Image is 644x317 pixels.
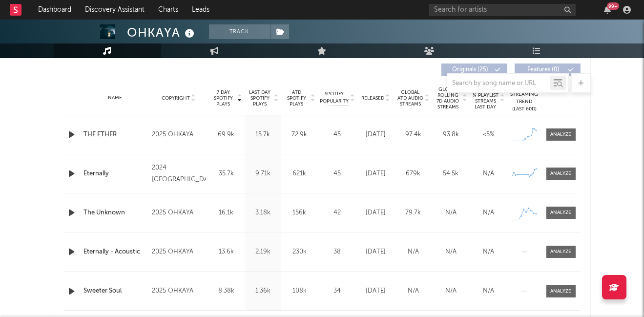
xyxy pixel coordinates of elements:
span: ATD Spotify Plays [284,89,310,107]
div: 42 [320,208,354,218]
a: Eternally - Acoustic [83,247,147,257]
span: Last Day Spotify Plays [247,89,273,107]
a: THE ETHER [83,130,147,140]
div: 13.6k [210,247,242,257]
input: Search for artists [429,4,576,16]
div: 9.71k [247,169,279,179]
div: 97.4k [397,130,430,140]
span: Global ATD Audio Streams [397,89,424,107]
div: N/A [435,286,467,296]
div: 45 [320,169,354,179]
div: 8.38k [210,286,242,296]
div: N/A [472,169,505,179]
span: Estimated % Playlist Streams Last Day [472,86,499,110]
button: 99+ [604,6,611,14]
button: Track [209,24,270,39]
div: 45 [320,130,354,140]
span: 7 Day Spotify Plays [210,89,236,107]
a: Eternally [83,169,147,179]
div: N/A [397,286,430,296]
div: 2025 OHKAYA [152,207,205,219]
div: [DATE] [359,247,392,257]
div: 72.9k [284,130,315,140]
div: 2024 [GEOGRAPHIC_DATA] [152,162,205,186]
div: N/A [397,247,430,257]
div: 1.36k [247,286,279,296]
div: 15.7k [247,130,279,140]
div: 2.19k [247,247,279,257]
div: 621k [284,169,315,179]
div: N/A [435,208,467,218]
div: [DATE] [359,208,392,218]
div: 3.18k [247,208,279,218]
div: 93.8k [435,130,467,140]
div: <5% [472,130,505,140]
div: 54.5k [435,169,467,179]
div: 156k [284,208,315,218]
div: 69.9k [210,130,242,140]
button: Features(0) [515,63,581,76]
button: Originals(25) [441,63,507,76]
div: N/A [472,247,505,257]
span: Originals ( 25 ) [448,67,493,73]
a: Sweeter Soul [83,286,147,296]
div: 35.7k [210,169,242,179]
div: 108k [284,286,315,296]
span: Copyright [162,95,190,101]
div: 2025 OHKAYA [152,246,205,258]
div: 2025 OHKAYA [152,285,205,297]
div: N/A [472,286,505,296]
div: OHKAYA [127,24,197,41]
div: [DATE] [359,169,392,179]
div: 34 [320,286,354,296]
span: Released [361,95,384,101]
div: N/A [472,208,505,218]
span: Spotify Popularity [320,90,349,105]
div: Global Streaming Trend (Last 60D) [510,84,539,113]
div: 679k [397,169,430,179]
a: The Unknown [83,208,147,218]
div: 230k [284,247,315,257]
div: 2025 OHKAYA [152,129,205,141]
div: 99 + [607,2,619,10]
span: Features ( 0 ) [521,67,566,73]
div: Name [83,94,147,102]
div: [DATE] [359,130,392,140]
div: 38 [320,247,354,257]
div: N/A [435,247,467,257]
div: 16.1k [210,208,242,218]
div: 79.7k [397,208,430,218]
div: [DATE] [359,286,392,296]
span: Global Rolling 7D Audio Streams [435,86,461,110]
input: Search by song name or URL [447,80,550,87]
